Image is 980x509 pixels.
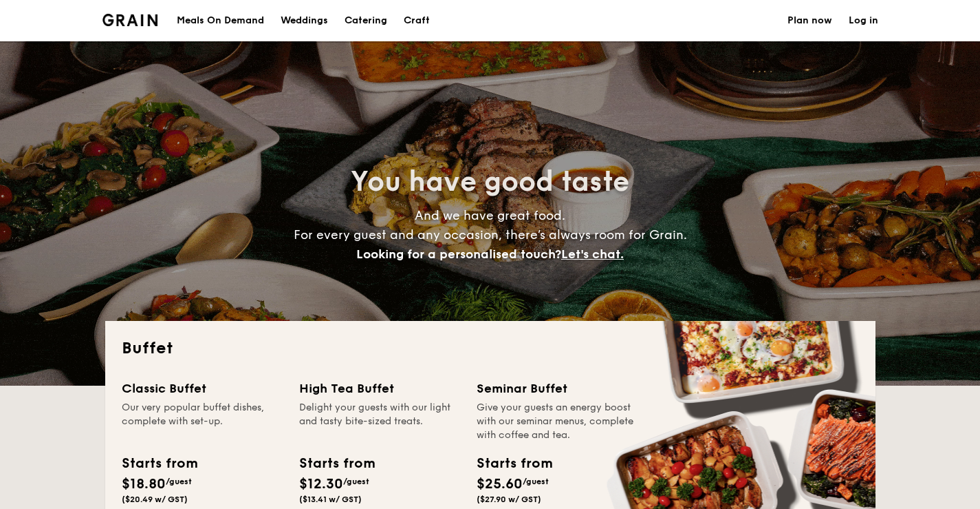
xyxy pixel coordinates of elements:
[122,379,283,398] div: Classic Buffet
[299,401,460,442] div: Delight your guests with our light and tasty bite-sized treats.
[299,476,343,492] span: $12.30
[477,379,638,398] div: Seminar Buffet
[356,247,561,262] span: Looking for a personalised touch?
[523,477,549,486] span: /guest
[561,247,624,262] span: Let's chat.
[102,14,158,26] a: Logotype
[166,477,192,486] span: /guest
[102,14,158,26] img: Grain
[122,495,188,504] span: ($20.49 w/ GST)
[477,495,541,504] span: ($27.90 w/ GST)
[299,495,362,504] span: ($13.41 w/ GST)
[343,477,369,486] span: /guest
[477,401,638,442] div: Give your guests an energy boost with our seminar menus, complete with coffee and tea.
[122,401,283,442] div: Our very popular buffet dishes, complete with set-up.
[477,476,523,492] span: $25.60
[294,208,687,262] span: And we have great food. For every guest and any occasion, there’s always room for Grain.
[477,453,552,474] div: Starts from
[122,476,166,492] span: $18.80
[122,337,859,360] h2: Buffet
[351,165,629,198] span: You have good taste
[299,379,460,398] div: High Tea Buffet
[122,453,197,474] div: Starts from
[299,453,374,474] div: Starts from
